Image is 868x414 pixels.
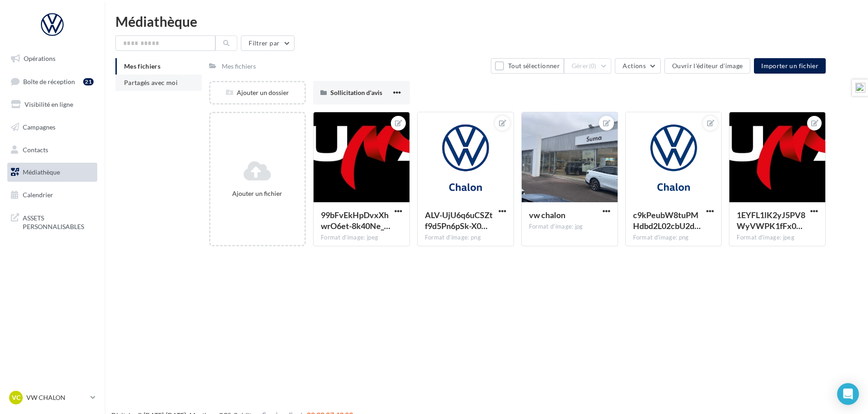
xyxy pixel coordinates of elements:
a: Boîte de réception21 [5,72,99,91]
button: Importer un fichier [754,58,826,74]
span: Partagés avec moi [124,79,178,86]
a: Médiathèque [5,163,99,182]
p: VW CHALON [26,393,87,402]
a: ASSETS PERSONNALISABLES [5,208,99,235]
span: (0) [589,62,597,70]
div: Format d'image: png [633,234,714,242]
span: Campagnes [23,123,55,131]
div: Open Intercom Messenger [837,383,859,405]
span: Actions [623,62,645,70]
span: 1EYFL1lK2yJ5PV8WyVWPK1fFx07KsogsyYBO0xUXMwEq8s8ucpDfkrmfiaDgJNdjFqv3k10Vbcz03Xuc7A=s0 [737,210,805,231]
span: ASSETS PERSONNALISABLES [23,212,94,231]
span: c9kPeubW8tuPMHdbd2L02cbU2d8hmiJgFh9ew43NLDmKkV8nbBwHQi8hbUGX6SjbfpLmNAa570RrSkV0oQ=s0 [633,210,701,231]
button: Tout sélectionner [491,58,564,74]
a: Calendrier [5,185,99,205]
div: Mes fichiers [222,62,256,71]
span: Mes fichiers [124,62,160,70]
span: 99bFvEkHpDvxXhwrO6et-8k40Ne_Z-bcbm-QFv91Fm-giQuoe0XtuxUE7MPETYVeaz5NaTsERWxCrP-p-Q=s0 [321,210,390,231]
a: Visibilité en ligne [5,95,99,114]
span: Contacts [23,145,48,153]
div: Format d'image: jpeg [321,234,402,242]
div: Ajouter un fichier [214,189,301,198]
span: VC [12,393,20,402]
button: Filtrer par [241,35,294,51]
div: Médiathèque [115,15,857,28]
div: Format d'image: jpg [529,223,610,231]
div: Ajouter un dossier [210,88,304,97]
span: vw chalon [529,210,565,220]
span: Médiathèque [23,168,60,176]
button: Gérer(0) [564,58,612,74]
span: ALV-UjU6q6uCSZtf9d5Pn6pSk-X0wtOhVwut3u6hmuh2wcx42vessgYI [425,210,493,231]
div: Format d'image: png [425,234,506,242]
span: Importer un fichier [761,62,818,70]
a: VC VW CHALON [7,389,97,406]
span: Boîte de réception [23,77,75,85]
a: Contacts [5,140,99,160]
span: Opérations [24,55,55,62]
a: Campagnes [5,118,99,137]
span: Calendrier [23,191,53,199]
span: Sollicitation d'avis [330,89,382,96]
div: Format d'image: jpeg [737,234,818,242]
button: Ouvrir l'éditeur d'image [664,58,750,74]
div: 21 [83,78,94,85]
button: Actions [615,58,660,74]
a: Opérations [5,49,99,68]
span: Visibilité en ligne [25,100,73,108]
